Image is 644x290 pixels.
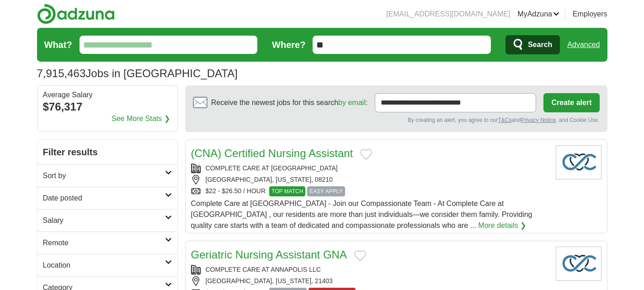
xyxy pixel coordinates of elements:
h2: Filter results [37,140,177,164]
a: Advanced [567,36,600,54]
img: Adzuna logo [37,4,115,24]
button: Add to favorite jobs [360,149,372,160]
label: Where? [272,38,305,52]
span: Search [528,36,552,54]
a: Date posted [37,187,177,209]
img: Company logo [556,247,601,281]
li: [EMAIL_ADDRESS][DOMAIN_NAME] [386,9,510,20]
button: Create alert [543,93,599,112]
a: (CNA) Certified Nursing Assistant [191,147,353,159]
span: 7,915,463 [37,65,86,82]
div: COMPLETE CARE AT ANNAPOLIS LLC [191,265,548,274]
a: Privacy Notice [521,117,556,123]
div: $22 - $26.50 / HOUR [191,186,548,196]
span: Complete Care at [GEOGRAPHIC_DATA] - Join our Compassionate Team - At Complete Care at [GEOGRAPHI... [191,200,532,229]
img: Company logo [556,145,601,179]
h2: Sort by [43,170,165,181]
span: TOP MATCH [269,186,305,196]
div: By creating an alert, you agree to our and , and Cookie Use. [193,116,600,124]
a: Salary [37,209,177,232]
h1: Jobs in [GEOGRAPHIC_DATA] [37,67,238,79]
div: [GEOGRAPHIC_DATA], [US_STATE], 08210 [191,175,548,185]
a: Remote [37,232,177,254]
a: Geriatric Nursing Assistant GNA [191,248,347,261]
div: COMPLETE CARE AT [GEOGRAPHIC_DATA] [191,163,548,173]
h2: Date posted [43,193,165,204]
h2: Remote [43,237,165,248]
a: Location [37,254,177,276]
a: Employers [573,9,607,20]
div: Average Salary [43,91,172,99]
button: Search [506,35,560,54]
a: More details ❯ [478,220,526,231]
a: T&Cs [498,117,511,123]
span: EASY APPLY [307,186,345,196]
div: [GEOGRAPHIC_DATA], [US_STATE], 21403 [191,276,548,286]
h2: Location [43,260,165,271]
div: $76,317 [43,99,172,115]
h2: Salary [43,215,165,226]
a: See More Stats ❯ [112,113,170,124]
label: What? [44,38,72,52]
a: Sort by [37,164,177,187]
button: Add to favorite jobs [354,250,366,261]
a: MyAdzuna [517,9,559,20]
span: Receive the newest jobs for this search : [211,97,367,108]
a: by email [338,99,366,106]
